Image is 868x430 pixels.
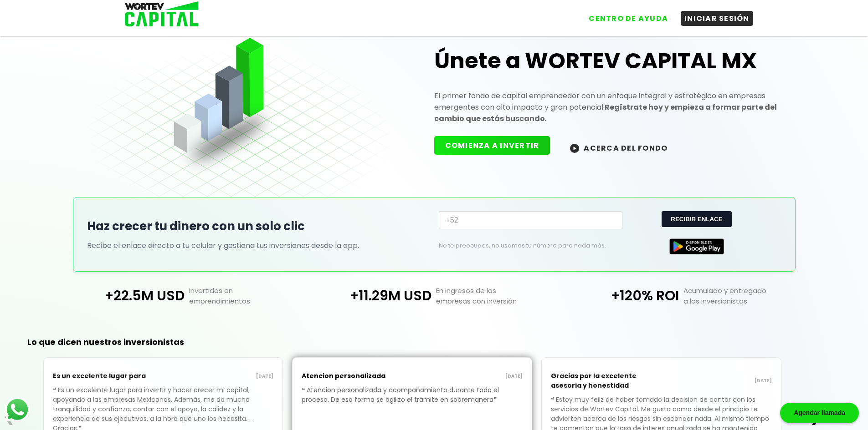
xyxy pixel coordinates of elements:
p: No te preocupes, no usamos tu número para nada más. [439,242,608,250]
p: +120% ROI [558,285,679,306]
span: ❝ [53,385,58,395]
p: Recibe el enlace directo a tu celular y gestiona tus inversiones desde la app. [87,240,430,251]
p: Acumulado y entregado a los inversionistas [679,285,805,306]
button: INICIAR SESIÓN [681,11,753,26]
img: wortev-capital-acerca-del-fondo [570,144,579,153]
p: Atencion personalizada [302,367,412,385]
span: ❞ [493,395,498,404]
h1: Únete a WORTEV CAPITAL MX [434,46,781,76]
a: CENTRO DE AYUDA [576,4,672,26]
button: COMIENZA A INVERTIR [434,136,550,155]
p: Invertidos en emprendimientos [185,285,310,306]
a: COMIENZA A INVERTIR [434,142,560,152]
h2: Haz crecer tu dinero con un solo clic [87,218,430,235]
button: ACERCA DEL FONDO [559,138,678,157]
p: +22.5M USD [63,285,184,306]
p: En ingresos de las empresas con inversión [431,285,557,306]
p: [DATE] [412,373,523,380]
img: logos_whatsapp-icon.242b2217.svg [5,397,30,422]
span: ❝ [551,395,556,404]
div: Agendar llamada [780,403,859,423]
a: INICIAR SESIÓN [672,4,753,26]
button: RECIBIR ENLACE [662,211,731,227]
strong: Regístrate hoy y empieza a formar parte del cambio que estás buscando [434,102,777,124]
p: [DATE] [662,377,772,384]
p: +11.29M USD [310,285,431,306]
p: El primer fondo de capital emprendedor con un enfoque integral y estratégico en empresas emergent... [434,90,781,124]
p: [DATE] [163,373,273,380]
p: Atencion personalizada y acompañamiento durante todo el proceso. De esa forma se agilizo el trámi... [302,385,523,418]
img: Google Play [669,238,724,254]
button: CENTRO DE AYUDA [585,11,672,26]
p: Gracias por la excelente asesoria y honestidad [551,367,661,395]
p: Es un excelente lugar para [53,367,163,385]
span: ❝ [302,385,307,395]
